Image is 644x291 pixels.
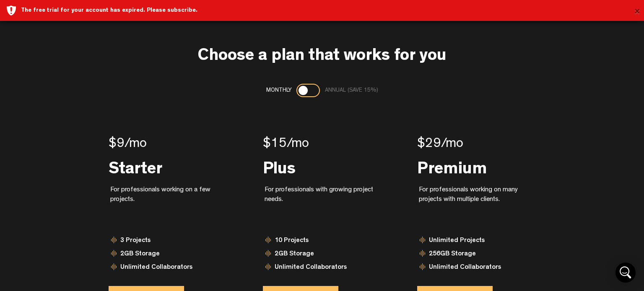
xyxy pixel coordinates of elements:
span: $15 [263,138,287,151]
div: Open Intercom Messenger [615,263,636,283]
div: Unlimited Projects [417,236,535,249]
span: $29 [417,138,441,151]
div: 2GB Storage [263,249,381,263]
div: Unlimited Collaborators [417,263,535,276]
div: 2GB Storage [109,249,227,263]
div: 3 Projects [109,236,227,249]
span: /mo [125,138,147,151]
div: The free trial for your account has expired. Please subscribe. [21,6,638,15]
span: /mo [441,138,463,151]
div: Monthly [266,84,291,97]
div: 256GB Storage [417,249,535,263]
div: Premium [417,159,535,175]
div: Starter [109,159,227,175]
button: × [634,4,640,21]
span: /mo [287,138,309,151]
div: Plus [263,159,381,175]
div: For professionals working on a few projects. [110,185,227,220]
div: Annual (save 15%) [325,84,378,97]
div: For professionals with growing project needs. [265,185,381,220]
span: $9 [109,138,125,151]
div: Unlimited Collaborators [263,263,381,276]
div: 10 Projects [263,236,381,249]
h3: Choose a plan that works for you [197,48,447,66]
div: Unlimited Collaborators [109,263,227,276]
div: For professionals working on many projects with multiple clients. [419,185,535,220]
